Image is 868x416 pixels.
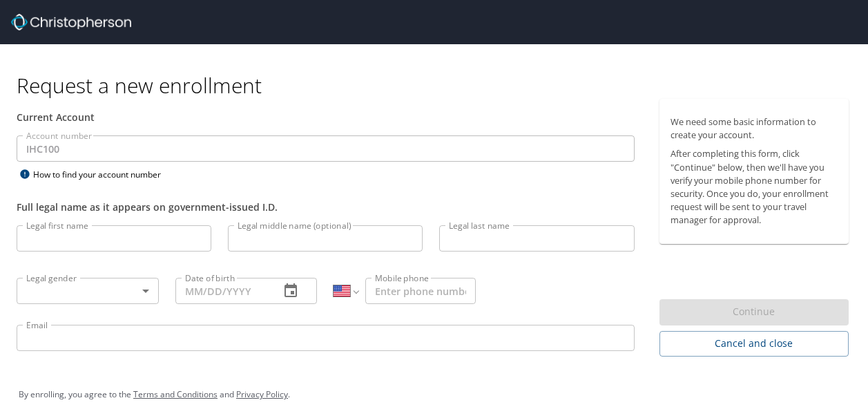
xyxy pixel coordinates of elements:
[19,377,849,412] div: By enrolling, you agree to the and .
[659,331,849,357] button: Cancel and close
[17,200,635,214] div: Full legal name as it appears on government-issued I.D.
[236,388,288,400] a: Privacy Policy
[17,72,860,99] h1: Request a new enrollment
[671,147,838,227] p: After completing this form, click "Continue" below, then we'll have you verify your mobile phone ...
[671,115,838,142] p: We need some basic information to create your account.
[17,110,635,124] div: Current Account
[11,14,131,30] img: cbt logo
[671,335,838,352] span: Cancel and close
[17,166,189,183] div: How to find your account number
[133,388,218,400] a: Terms and Conditions
[17,278,159,304] div: ​
[175,278,269,304] input: MM/DD/YYYY
[365,278,476,304] input: Enter phone number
